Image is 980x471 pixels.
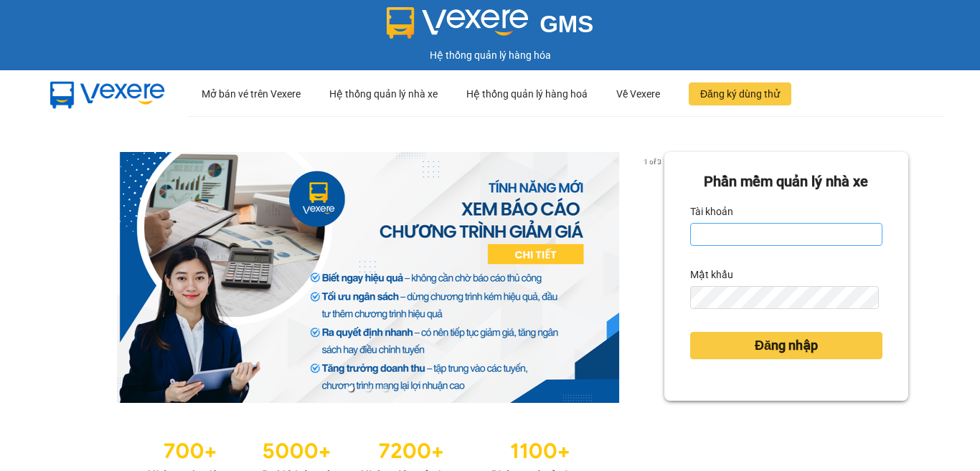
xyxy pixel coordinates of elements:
[72,152,92,403] button: previous slide / item
[690,171,882,193] div: Phần mềm quản lý nhà xe
[690,332,882,359] button: Đăng nhập
[540,11,593,37] span: GMS
[4,47,976,63] div: Hệ thống quản lý hàng hóa
[616,71,660,117] div: Về Vexere
[202,71,301,117] div: Mở bán vé trên Vexere
[700,86,780,102] span: Đăng ký dùng thử
[382,386,388,391] li: slide item 3
[639,152,664,171] p: 1 of 3
[329,71,438,117] div: Hệ thống quản lý nhà xe
[387,22,594,33] a: GMS
[36,70,179,118] img: mbUUG5Q.png
[690,286,879,309] input: Mật khẩu
[689,82,791,105] button: Đăng ký dùng thử
[365,386,371,391] li: slide item 2
[387,7,529,39] img: logo 2
[466,71,588,117] div: Hệ thống quản lý hàng hoá
[348,386,354,391] li: slide item 1
[690,223,882,246] input: Tài khoản
[690,200,733,223] label: Tài khoản
[755,336,818,356] span: Đăng nhập
[690,263,733,286] label: Mật khẩu
[644,152,664,403] button: next slide / item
